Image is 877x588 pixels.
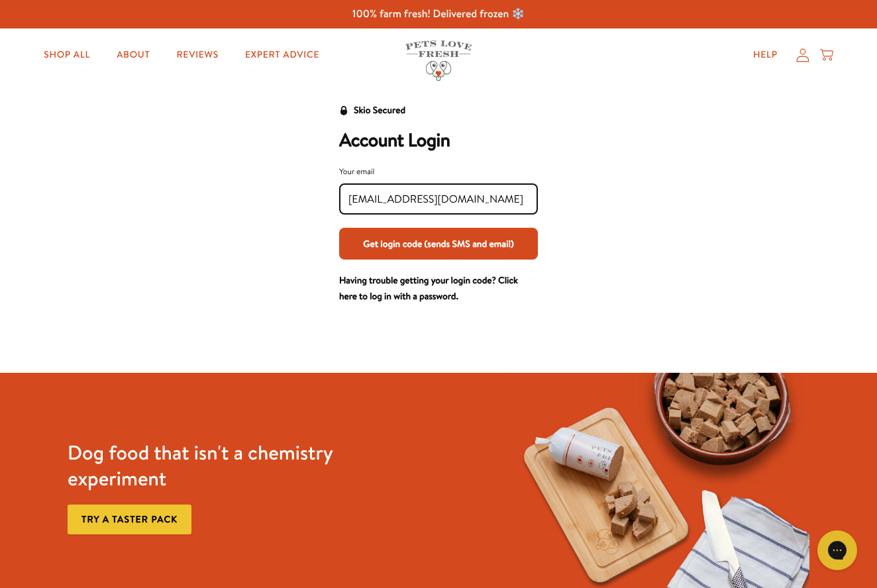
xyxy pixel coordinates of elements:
a: Having trouble getting your login code? Click here to log in with a password. [339,273,518,303]
a: Shop All [33,42,101,68]
div: Skio Secured [354,103,405,119]
img: Pets Love Fresh [405,40,472,81]
a: Help [743,42,788,68]
a: Try a taster pack [68,505,191,534]
svg: Security [339,106,348,115]
button: Get login code (sends SMS and email) [339,228,538,260]
h3: Dog food that isn't a chemistry experiment [68,440,370,491]
iframe: Gorgias live chat messenger [811,526,864,575]
a: Expert Advice [234,42,330,68]
a: Reviews [166,42,229,68]
h2: Account Login [339,129,538,152]
a: Skio Secured [339,103,405,129]
a: About [106,42,160,68]
div: Your email [339,165,538,178]
input: Your email input field [348,192,529,207]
